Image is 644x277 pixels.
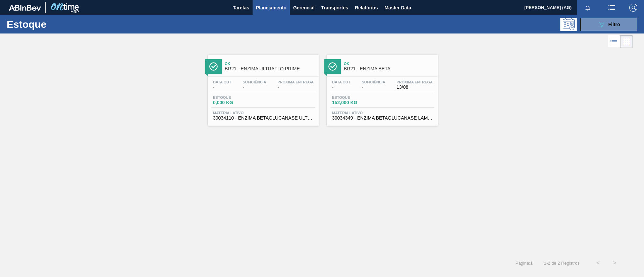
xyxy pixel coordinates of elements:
button: > [606,255,623,271]
span: Suficiência [362,80,385,84]
h1: Estoque [7,20,107,28]
span: Material ativo [213,111,314,115]
span: Planejamento [256,4,286,12]
span: Estoque [332,95,379,99]
span: 1 - 2 de 2 Registros [543,261,580,266]
img: Ícone [209,62,218,71]
img: userActions [608,4,616,12]
span: - [277,85,314,90]
div: Visão em Lista [608,35,620,48]
button: Notificações [577,3,598,12]
span: - [332,85,351,90]
span: Material ativo [332,111,433,115]
span: Página : 1 [516,261,533,266]
span: Transportes [321,4,348,12]
span: Data out [213,80,231,84]
span: 152,000 KG [332,100,379,105]
span: Estoque [213,95,260,99]
span: Filtro [608,22,620,27]
span: Ok [344,62,434,66]
a: ÍconeOkBR21 - ENZIMA BETAData out-Suficiência-Próxima Entrega13/08Estoque152,000 KGMaterial ativo... [322,50,441,126]
span: Ok [225,62,315,66]
span: BR21 - ENZIMA ULTRAFLO PRIME [225,66,315,71]
span: Data out [332,80,351,84]
span: - [362,85,385,90]
span: Gerencial [293,4,315,12]
span: 0,000 KG [213,100,260,105]
span: Próxima Entrega [277,80,314,84]
a: ÍconeOkBR21 - ENZIMA ULTRAFLO PRIMEData out-Suficiência-Próxima Entrega-Estoque0,000 KGMaterial a... [203,50,322,126]
span: Suficiência [243,80,266,84]
img: TNhmsLtSVTkK8tSr43FrP2fwEKptu5GPRR3wAAAABJRU5ErkJggg== [9,5,41,11]
span: - [243,85,266,90]
img: Ícone [328,62,337,71]
span: - [213,85,231,90]
span: Tarefas [233,4,249,12]
div: Pogramando: nenhum usuário selecionado [560,18,577,31]
span: 30034349 - ENZIMA BETAGLUCANASE LAMINEX 5G [332,116,433,121]
span: Próxima Entrega [396,80,433,84]
span: Relatórios [355,4,378,12]
span: BR21 - ENZIMA BETA [344,66,434,71]
button: < [590,255,606,271]
img: Logout [629,4,637,12]
div: Visão em Cards [620,35,633,48]
span: Master Data [384,4,411,12]
span: 13/08 [396,85,433,90]
button: Filtro [580,18,637,31]
span: 30034110 - ENZIMA BETAGLUCANASE ULTRAFLO PRIME [213,116,314,121]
